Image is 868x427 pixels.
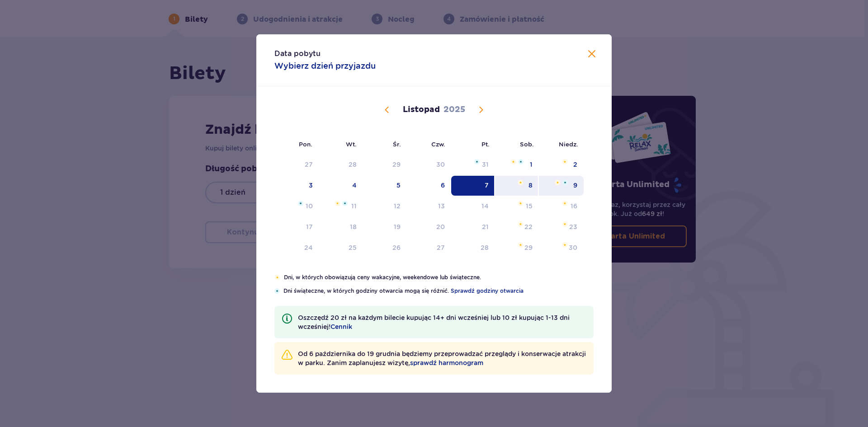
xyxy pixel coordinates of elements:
[481,243,489,252] div: 28
[562,201,568,206] img: Pomarańczowa gwiazdka
[305,160,313,169] div: 27
[436,160,445,169] div: 30
[274,197,319,216] td: Data niedostępna. poniedziałek, 10 listopada 2025
[407,238,452,258] td: Data niedostępna. czwartek, 27 listopada 2025
[274,238,319,258] td: Data niedostępna. poniedziałek, 24 listopada 2025
[518,159,524,164] img: Niebieska gwiazdka
[319,217,363,237] td: Data niedostępna. wtorek, 18 listopada 2025
[485,181,489,190] div: 7
[403,104,440,115] p: Listopad
[407,197,452,216] td: Data niedostępna. czwartek, 13 listopada 2025
[349,160,357,169] div: 28
[437,243,445,252] div: 27
[481,141,490,148] small: Pt.
[495,197,539,216] td: Data niedostępna. sobota, 15 listopada 2025
[393,141,401,148] small: Śr.
[394,222,401,231] div: 19
[524,222,533,231] div: 22
[346,141,357,148] small: Wt.
[586,49,597,60] button: Zamknij
[436,222,445,231] div: 20
[407,155,452,175] td: 30
[562,242,568,248] img: Pomarańczowa gwiazdka
[518,221,524,227] img: Pomarańczowa gwiazdka
[274,61,376,71] p: Wybierz dzień przyjazdu
[518,242,524,248] img: Pomarańczowa gwiazdka
[309,181,313,190] div: 3
[382,104,392,115] button: Poprzedni miesiąc
[474,159,480,164] img: Niebieska gwiazdka
[363,217,407,237] td: Data niedostępna. środa, 19 listopada 2025
[520,141,534,148] small: Sob.
[319,197,363,216] td: Data niedostępna. wtorek, 11 listopada 2025
[451,287,524,295] a: Sprawdź godziny otwarcia
[330,322,352,331] a: Cennik
[528,181,533,190] div: 8
[349,243,357,252] div: 25
[335,201,340,206] img: Pomarańczowa gwiazdka
[351,202,357,211] div: 11
[363,197,407,216] td: Data niedostępna. środa, 12 listopada 2025
[396,181,401,190] div: 5
[352,181,357,190] div: 4
[274,49,321,59] p: Data pobytu
[392,160,401,169] div: 29
[410,358,483,367] span: sprawdź harmonogram
[562,180,568,185] img: Niebieska gwiazdka
[319,155,363,175] td: 28
[394,202,401,211] div: 12
[539,197,584,216] td: Data niedostępna. niedziela, 16 listopada 2025
[451,217,495,237] td: Data niedostępna. piątek, 21 listopada 2025
[569,222,577,231] div: 23
[392,243,401,252] div: 26
[482,222,489,231] div: 21
[407,217,452,237] td: Data niedostępna. czwartek, 20 listopada 2025
[274,288,280,294] img: Niebieska gwiazdka
[342,201,348,206] img: Niebieska gwiazdka
[274,217,319,237] td: Data niedostępna. poniedziałek, 17 listopada 2025
[274,275,280,280] img: Pomarańczowa gwiazdka
[476,104,486,115] button: Następny miesiąc
[518,201,524,206] img: Pomarańczowa gwiazdka
[407,176,452,196] td: 6
[530,160,533,169] div: 1
[274,176,319,196] td: 3
[495,217,539,237] td: Data niedostępna. sobota, 22 listopada 2025
[443,104,465,115] p: 2025
[481,202,489,211] div: 14
[298,201,303,206] img: Niebieska gwiazdka
[526,202,533,211] div: 15
[431,141,445,148] small: Czw.
[451,238,495,258] td: Data niedostępna. piątek, 28 listopada 2025
[539,176,584,196] td: Pomarańczowa gwiazdkaNiebieska gwiazdka9
[539,155,584,175] td: Pomarańczowa gwiazdka2
[299,141,312,148] small: Pon.
[482,160,489,169] div: 31
[495,155,539,175] td: Pomarańczowa gwiazdkaNiebieska gwiazdka1
[518,180,524,185] img: Pomarańczowa gwiazdka
[438,202,445,211] div: 13
[524,243,533,252] div: 29
[319,238,363,258] td: Data niedostępna. wtorek, 25 listopada 2025
[363,176,407,196] td: 5
[555,180,561,185] img: Pomarańczowa gwiazdka
[306,222,313,231] div: 17
[451,155,495,175] td: Niebieska gwiazdka31
[510,159,516,164] img: Pomarańczowa gwiazdka
[559,141,578,148] small: Niedz.
[539,238,584,258] td: Data niedostępna. niedziela, 30 listopada 2025
[539,217,584,237] td: Data niedostępna. niedziela, 23 listopada 2025
[495,176,539,196] td: Pomarańczowa gwiazdka8
[451,176,495,196] td: Data zaznaczona. piątek, 7 listopada 2025
[562,159,568,164] img: Pomarańczowa gwiazdka
[319,176,363,196] td: 4
[495,238,539,258] td: Data niedostępna. sobota, 29 listopada 2025
[298,313,586,331] p: Oszczędź 20 zł na każdym bilecie kupując 14+ dni wcześniej lub 10 zł kupując 1-13 dni wcześniej!
[350,222,357,231] div: 18
[573,181,577,190] div: 9
[363,155,407,175] td: 29
[562,221,568,227] img: Pomarańczowa gwiazdka
[298,349,586,367] p: Od 6 października do 19 grudnia będziemy przeprowadzać przeglądy i konserwacje atrakcji w parku. ...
